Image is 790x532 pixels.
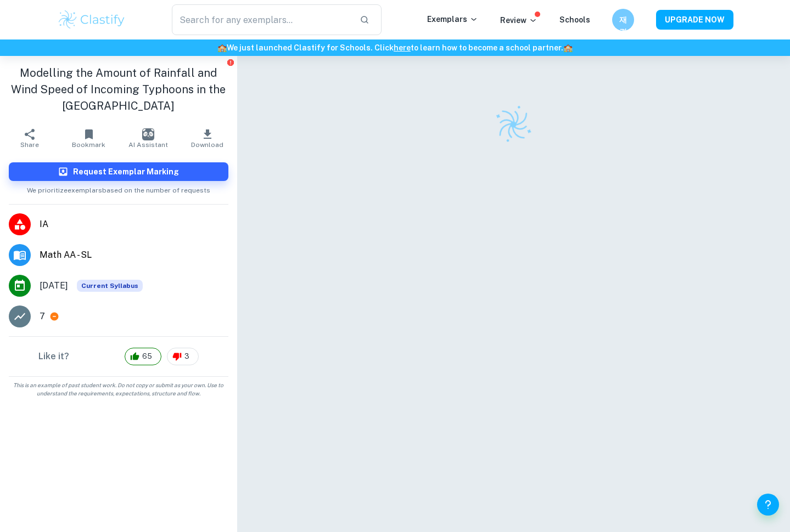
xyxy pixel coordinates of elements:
[128,141,168,149] span: AI Assistant
[488,99,539,150] img: Clastify logo
[172,4,351,35] input: Search for any exemplars...
[57,9,127,31] img: Clastify logo
[559,15,590,24] a: Schools
[40,310,45,323] p: 7
[40,248,228,262] span: Math AA - SL
[500,14,537,26] p: Review
[40,279,68,292] span: [DATE]
[217,43,227,52] span: 🏫
[59,123,119,154] button: Bookmark
[142,128,154,140] img: AI Assistant
[178,123,237,154] button: Download
[136,351,158,362] span: 65
[2,42,788,54] h6: We just launched Clastify for Schools. Click to learn how to become a school partner.
[757,494,779,516] button: Help and Feedback
[72,141,105,149] span: Bookmark
[9,65,228,114] h1: Modelling the Amount of Rainfall and Wind Speed of Incoming Typhoons in the [GEOGRAPHIC_DATA]
[191,141,223,149] span: Download
[20,141,39,149] span: Share
[27,181,210,195] span: We prioritize exemplars based on the number of requests
[178,351,195,362] span: 3
[563,43,573,52] span: 🏫
[656,10,733,30] button: UPGRADE NOW
[125,348,161,365] div: 65
[77,280,143,292] span: Current Syllabus
[394,43,411,52] a: here
[227,58,235,66] button: Report issue
[73,166,179,178] h6: Request Exemplar Marking
[77,280,143,292] div: This exemplar is based on the current syllabus. Feel free to refer to it for inspiration/ideas wh...
[427,13,478,25] p: Exemplars
[167,348,199,365] div: 3
[119,123,178,154] button: AI Assistant
[38,350,69,363] h6: Like it?
[617,14,629,26] h6: 재경
[40,218,228,231] span: IA
[9,162,228,181] button: Request Exemplar Marking
[4,381,233,398] span: This is an example of past student work. Do not copy or submit as your own. Use to understand the...
[612,9,634,31] button: 재경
